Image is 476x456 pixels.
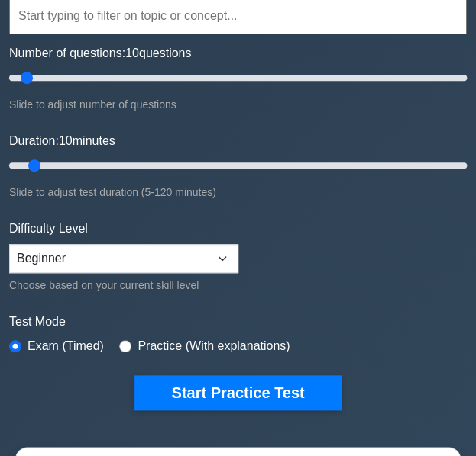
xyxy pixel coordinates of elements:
[9,95,467,114] div: Slide to adjust number of questions
[9,183,467,201] div: Slide to adjust test duration (5-120 minutes)
[134,375,341,410] button: Start Practice Test
[9,220,88,238] label: Difficulty Level
[9,44,191,63] label: Number of questions: questions
[138,337,290,355] label: Practice (With explanations)
[9,276,238,294] div: Choose based on your current skill level
[125,47,139,59] span: 10
[28,337,104,355] label: Exam (Timed)
[59,134,73,147] span: 10
[9,313,467,331] label: Test Mode
[9,132,115,150] label: Duration: minutes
